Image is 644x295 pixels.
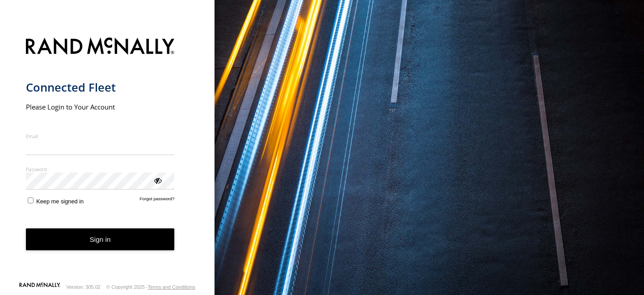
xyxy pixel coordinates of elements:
[106,284,195,290] div: © Copyright 2025 -
[26,102,175,111] h2: Please Login to Your Account
[28,198,34,203] input: Keep me signed in
[26,133,175,139] label: Email
[26,228,175,250] button: Sign in
[26,166,175,173] label: Password
[26,32,189,282] form: main
[26,80,175,95] h1: Connected Fleet
[153,176,162,185] div: ViewPassword
[148,284,195,290] a: Terms and Conditions
[19,282,60,291] a: Visit our Website
[67,284,101,290] div: Version: 305.02
[36,198,84,205] span: Keep me signed in
[26,36,175,59] img: Rand McNally
[140,196,175,205] a: Forgot password?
